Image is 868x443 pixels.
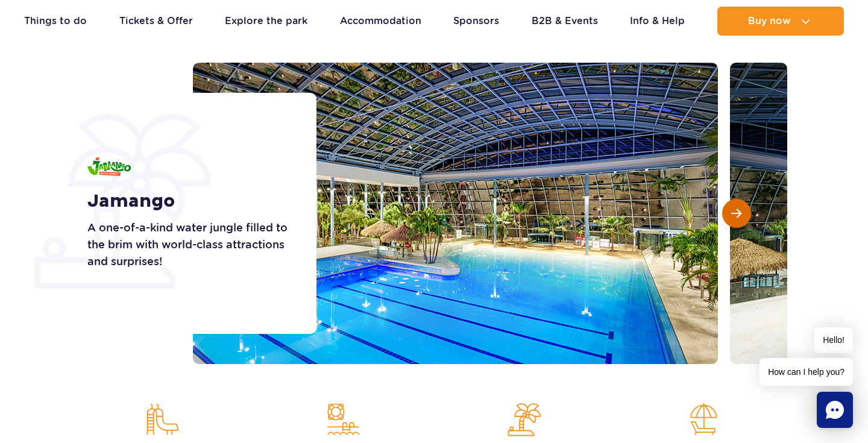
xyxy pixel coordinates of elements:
[759,358,853,386] span: How can I help you?
[87,219,289,270] p: A one-of-a-kind water jungle filled to the brim with world-class attractions and surprises!
[119,7,193,36] a: Tickets & Offer
[717,7,844,36] button: Buy now
[24,7,87,36] a: Things to do
[532,7,598,36] a: B2B & Events
[817,392,853,428] div: Chat
[630,7,685,36] a: Info & Help
[748,16,791,27] span: Buy now
[87,157,131,176] img: Jamango
[87,190,289,212] h1: Jamango
[225,7,307,36] a: Explore the park
[722,199,751,228] button: Next slide
[453,7,499,36] a: Sponsors
[340,7,421,36] a: Accommodation
[814,327,853,353] span: Hello!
